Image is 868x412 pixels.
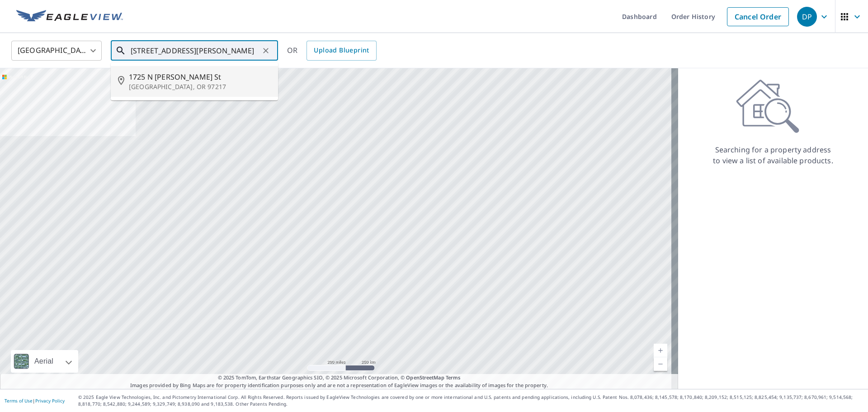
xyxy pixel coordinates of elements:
[131,38,259,63] input: Search by address or latitude-longitude
[35,398,65,404] a: Privacy Policy
[654,357,667,371] a: Current Level 5, Zoom Out
[5,398,65,403] p: |
[287,41,377,61] div: OR
[259,44,272,57] button: Clear
[11,350,78,373] div: Aerial
[78,394,863,407] p: © 2025 Eagle View Technologies, Inc. and Pictometry International Corp. All Rights Reserved. Repo...
[314,45,369,56] span: Upload Blueprint
[5,398,33,404] a: Terms of Use
[11,38,102,63] div: [GEOGRAPHIC_DATA]
[446,374,461,381] a: Terms
[654,344,667,357] a: Current Level 5, Zoom In
[218,374,461,382] span: © 2025 TomTom, Earthstar Geographics SIO, © 2025 Microsoft Corporation, ©
[129,71,271,82] span: 1725 N [PERSON_NAME] St
[32,350,56,373] div: Aerial
[307,41,376,61] a: Upload Blueprint
[712,144,834,166] p: Searching for a property address to view a list of available products.
[727,7,789,26] a: Cancel Order
[129,82,271,91] p: [GEOGRAPHIC_DATA], OR 97217
[406,374,444,381] a: OpenStreetMap
[16,10,123,24] img: EV Logo
[797,7,817,27] div: DP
